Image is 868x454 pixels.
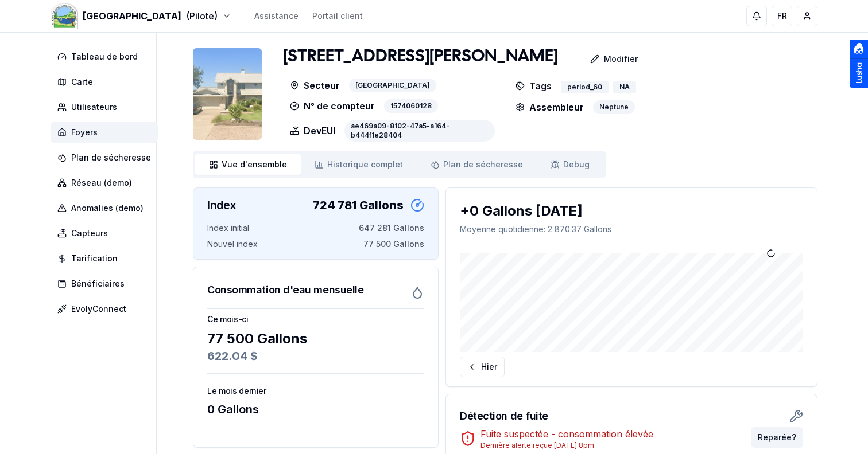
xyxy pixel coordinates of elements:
[71,253,118,264] span: Tarification
[51,147,162,168] a: Plan de sécheresse
[301,154,417,175] a: Historique complet
[51,248,162,269] a: Tarification
[51,223,162,244] a: Capteurs
[71,278,125,289] span: Bénéficiaires
[312,10,363,22] a: Portail client
[480,428,653,440] span: Fuite suspectée - consommation élevée
[51,122,162,143] a: Foyers
[344,120,495,142] div: ae469a09-8102-47a5-a164-b444f1e28404
[222,159,287,170] span: Vue d'ensemble
[290,79,340,92] p: Secteur
[349,79,436,92] div: [GEOGRAPHIC_DATA]
[51,2,78,30] img: Morgan's Point Resort Logo
[313,197,404,213] div: 724 781 Gallons
[443,159,523,170] span: Plan de sécheresse
[772,6,792,26] button: FR
[777,10,787,22] span: FR
[207,282,363,298] h3: Consommation d'eau mensuelle
[460,408,548,424] h3: Détection de fuite
[207,330,424,348] div: 77 500 Gallons
[51,173,162,193] a: Réseau (demo)
[254,10,299,22] a: Assistance
[563,159,590,170] span: Debug
[558,48,647,71] a: Modifier
[359,222,424,234] span: 647 281 Gallons
[71,127,98,138] span: Foyers
[537,154,603,175] a: Debug
[327,159,403,170] span: Historique complet
[51,46,162,67] a: Tableau de bord
[51,273,162,294] a: Bénéficiaires
[460,202,803,220] div: +0 Gallons [DATE]
[71,177,132,189] span: Réseau (demo)
[51,9,231,23] button: [GEOGRAPHIC_DATA](Pilote)
[71,76,93,88] span: Carte
[751,427,803,448] button: Reparée?
[290,99,375,113] p: N° de compteur
[71,51,138,62] span: Tableau de bord
[290,120,335,142] p: DevEUI
[604,53,638,65] p: Modifier
[207,222,249,234] span: Index initial
[83,9,181,23] span: [GEOGRAPHIC_DATA]
[193,48,262,140] img: unit Image
[71,303,126,315] span: EvolyConnect
[207,197,237,213] h3: Index
[207,401,424,417] div: 0 Gallons
[613,81,636,93] div: NA
[207,348,424,364] div: 622.04 $
[51,97,162,118] a: Utilisateurs
[71,228,108,239] span: Capteurs
[71,101,117,113] span: Utilisateurs
[561,81,609,93] div: period_60
[51,299,162,319] a: EvolyConnect
[363,238,424,250] span: 77 500 Gallons
[207,238,258,250] span: Nouvel index
[283,46,558,67] h1: [STREET_ADDRESS][PERSON_NAME]
[417,154,537,175] a: Plan de sécheresse
[460,224,803,235] p: Moyenne quotidienne : 2 870.37 Gallons
[51,72,162,92] a: Carte
[51,198,162,218] a: Anomalies (demo)
[516,100,584,114] p: Assembleur
[480,441,653,450] div: Dernière alerte reçue : [DATE] 8pm
[593,100,635,114] div: Neptune
[207,385,424,397] h3: Le mois dernier
[207,314,424,325] h3: Ce mois-ci
[195,154,301,175] a: Vue d'ensemble
[186,9,218,23] span: (Pilote)
[516,79,552,93] p: Tags
[384,99,438,113] div: 1574060128
[71,202,144,214] span: Anomalies (demo)
[460,357,505,377] button: Hier
[71,152,151,163] span: Plan de sécheresse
